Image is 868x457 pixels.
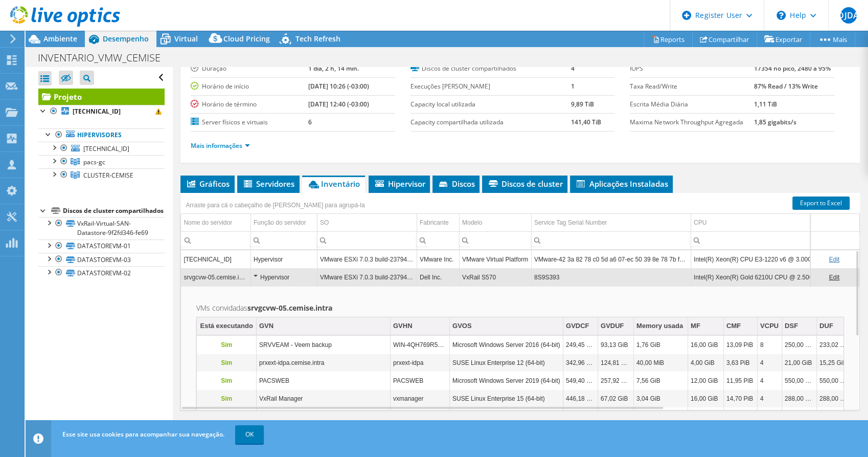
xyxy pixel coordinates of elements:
td: Column GVOS, Value SUSE Linux Enterprise 15 (64-bit) [449,390,563,408]
p: Sim [199,339,254,351]
td: Column Nome do servidor, Value srvgcvw-05.cemise.intra [181,268,250,286]
td: Column DUF, Value 15,25 GiB [816,354,851,372]
span: Hipervisor [374,179,425,189]
a: [TECHNICAL_ID] [38,142,165,155]
td: Column GVHN, Value WIN-4QH769R5TGL [390,336,449,354]
td: Column CPU, Value Intel(R) Xeon(R) Gold 6210U CPU @ 2.50GHz 249 GHz [691,268,842,286]
td: Column Está executando, Value Yes [197,390,256,408]
div: CMF [726,320,741,332]
td: VCPU Column [757,317,782,335]
span: Cloud Pricing [223,34,270,43]
td: Column VCPU, Value 4 [757,354,782,372]
td: Column Fabricante, Value Dell Inc. [417,268,459,286]
div: GVN [259,320,273,332]
td: Column GVHN, Value vxmanager [390,390,449,408]
td: Column CMF, Value 3,63 PiB [723,354,757,372]
span: Desempenho [103,34,149,43]
td: Column GVOS, Value Microsoft Windows Server 2016 (64-bit) [449,336,563,354]
label: Escrita Média Diária [630,99,753,110]
div: Função do servidor [254,216,306,229]
td: GVDCF Column [563,317,598,335]
a: VxRail-Virtual-SAN-Datastore-9f2fd346-fe69 [38,217,165,240]
label: Taxa Read/Write [630,81,753,92]
span: Servidores [242,179,294,189]
b: [DATE] 10:26 (-03:00) [308,82,369,91]
td: Está executando Column [197,317,256,335]
td: Column Memory usada, Value 3,04 GiB [633,390,688,408]
label: Maxima Network Throughput Agregada [630,117,753,127]
td: Column DSF, Value 288,00 GiB [782,390,816,408]
div: Service Tag Serial Number [534,216,607,229]
div: Arraste para cá o cabeçalho de [PERSON_NAME] para agrupá-la [183,198,367,212]
td: Column MF, Value 4,00 GiB [688,354,723,372]
td: Column GVHN, Value prxext-idpa [390,354,449,372]
div: Está executando [200,320,253,332]
a: pacs-gc [38,155,165,168]
a: Compartilhar [692,31,757,47]
td: Column CMF, Value 11,95 PiB [723,372,757,390]
td: Column Função do servidor, Value Hypervisor [250,250,317,268]
div: Nome do servidor [184,216,232,229]
td: MF Column [688,317,723,335]
td: Service Tag Serial Number Column [531,214,691,232]
a: OK [235,425,264,444]
td: Column CPU, Value Intel(R) Xeon(R) CPU E3-1220 v6 @ 3.00GHz 300 GHz [691,250,842,268]
div: Hypervisor [254,271,314,284]
a: DATASTOREVM-03 [38,253,165,266]
td: Column GVN, Value PACSWEB [256,372,390,390]
label: Execuções [PERSON_NAME] [410,81,571,92]
td: Memory usada Column [633,317,688,335]
b: 87% Read / 13% Write [754,82,818,91]
span: DJDA [840,7,857,24]
span: Tech Refresh [295,34,340,43]
td: Column MF, Value 16,00 GiB [688,390,723,408]
td: Column Modelo, Value VxRail S570 [459,268,531,286]
td: Column CMF, Value 14,70 PiB [723,390,757,408]
span: Discos de cluster [487,179,562,189]
td: Column Nome do servidor, Filter cell [181,231,250,249]
td: Column GVN, Value prxext-idpa.cemise.intra [256,354,390,372]
td: GVHN Column [390,317,449,335]
a: Mais [810,31,855,47]
td: Column DSF, Value 21,00 GiB [782,354,816,372]
label: Horário de início [191,81,308,92]
td: GVDUF Column [598,317,633,335]
label: Capacity local utilizada [410,99,571,110]
td: Fabricante Column [417,214,459,232]
td: Column Função do servidor, Filter cell [250,231,317,249]
b: 17354 no pico, 2480 a 95% [754,64,831,73]
td: Column Modelo, Filter cell [459,231,531,249]
td: Column Memory usada, Value 40,00 MiB [633,354,688,372]
td: Column DSF, Value 250,00 GiB [782,336,816,354]
td: Column Modelo, Value VMware Virtual Platform [459,250,531,268]
td: Column GVDUF, Value 93,13 GiB [598,336,633,354]
label: Discos de cluster compartilhados [410,63,571,74]
label: Duração [191,63,308,74]
td: Column Está executando, Value Yes [197,354,256,372]
div: Discos de cluster compartilhados [63,205,165,217]
td: Column CMF, Value 13,09 PiB [723,336,757,354]
td: Column Memory usada, Value 7,56 GiB [633,372,688,390]
div: CPU [694,216,706,229]
div: Hypervisor [254,253,314,266]
td: Column GVOS, Value Microsoft Windows Server 2019 (64-bit) [449,372,563,390]
span: Gráficos [186,179,230,189]
td: Column GVDUF, Value 257,92 GiB [598,372,633,390]
div: SO [320,216,329,229]
a: Exportar [757,31,810,47]
span: CLUSTER-CEMISE [83,171,133,180]
td: Column VCPU, Value 4 [757,372,782,390]
td: Modelo Column [459,214,531,232]
a: CLUSTER-CEMISE [38,168,165,182]
td: Column Service Tag Serial Number, Value VMware-42 3a 82 78 c0 5d a6 07-ec 50 39 8e 78 7b fe bc [531,250,691,268]
div: Memory usada [636,320,683,332]
div: VCPU [760,320,779,332]
td: Column Service Tag Serial Number, Value 8S9S393 [531,268,691,286]
p: Sim [199,393,254,405]
h1: INVENTARIO_VMW_CEMISE [33,52,176,63]
span: [TECHNICAL_ID] [83,144,129,153]
label: IOPS [630,63,753,74]
td: Column DSF, Value 550,00 GiB [782,372,816,390]
b: 9,89 TiB [571,100,594,108]
td: Column Função do servidor, Value Hypervisor [250,268,317,286]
